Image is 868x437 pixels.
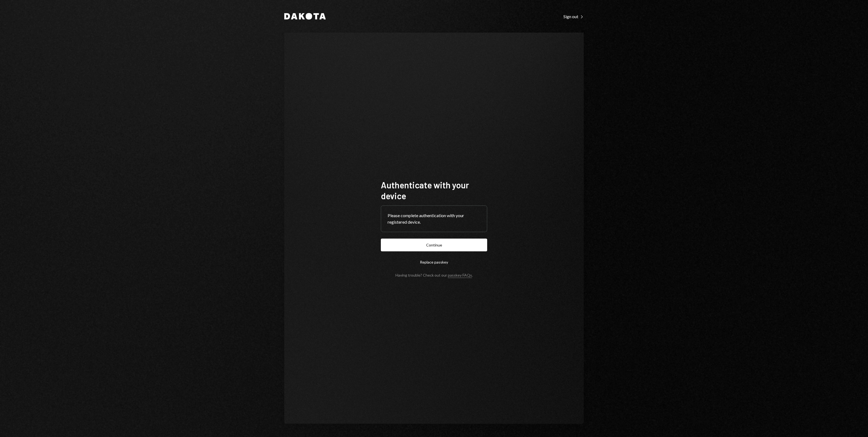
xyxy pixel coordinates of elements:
[395,273,473,277] div: Having trouble? Check out our .
[381,179,487,201] h1: Authenticate with your device
[381,239,487,251] button: Continue
[381,256,487,268] button: Replace passkey
[388,212,480,225] div: Please complete authentication with your registered device.
[563,13,584,19] a: Sign out
[563,14,584,19] div: Sign out
[448,273,472,278] a: passkey FAQs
